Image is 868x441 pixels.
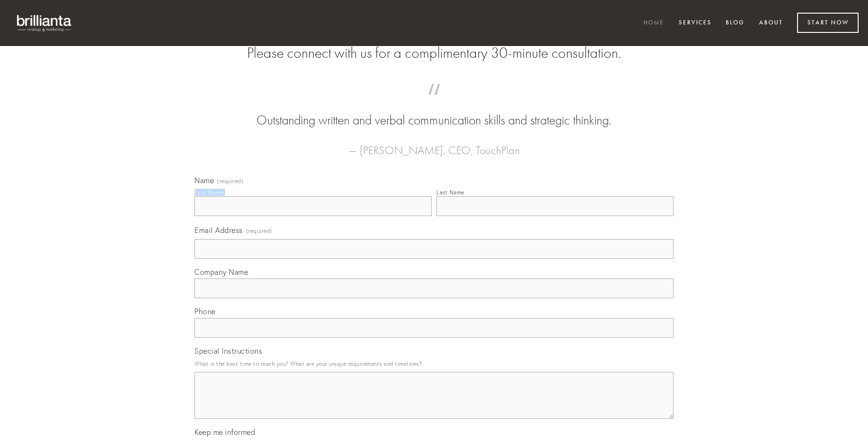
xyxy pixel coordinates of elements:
[209,93,659,111] span: “
[9,9,80,37] img: brillianta - research, strategy, marketing
[194,267,248,277] span: Company Name
[436,189,465,196] div: Last Name
[209,130,659,160] figcaption: — [PERSON_NAME], CEO, TouchPlan
[194,225,243,235] span: Email Address
[217,178,243,184] span: (required)
[797,13,859,33] a: Start Now
[720,15,751,31] a: Blog
[673,15,718,31] a: Services
[194,176,214,185] span: Name
[246,224,272,237] span: (required)
[194,189,223,196] div: First Name
[209,93,659,130] blockquote: Outstanding written and verbal communication skills and strategic thinking.
[753,15,789,31] a: About
[194,427,255,437] span: Keep me informed
[194,357,674,370] p: What is the best time to reach you? What are your unique requirements and timelines?
[194,44,674,62] h2: Please connect with us for a complimentary 30-minute consultation.
[194,307,216,316] span: Phone
[194,346,262,356] span: Special Instructions
[637,15,670,31] a: Home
